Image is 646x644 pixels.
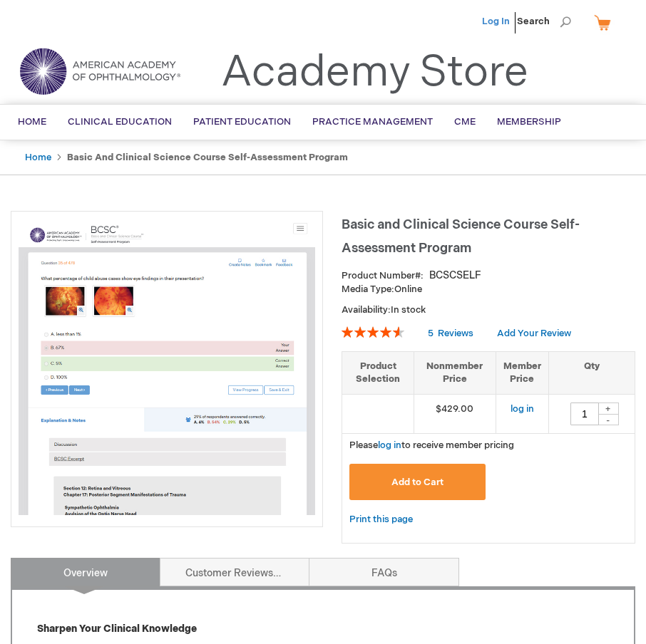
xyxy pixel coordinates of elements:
td: $429.00 [414,394,496,433]
input: Qty [570,402,599,425]
p: Availability: [342,303,635,317]
a: log in [378,440,401,451]
span: 5 [428,328,434,339]
strong: Sharpen Your Clinical Knowledge [37,623,197,635]
div: 92% [342,326,404,338]
div: - [598,414,619,425]
span: CME [454,116,476,128]
span: Reviews [438,328,473,339]
a: FAQs [309,558,458,586]
a: Home [25,152,51,163]
a: Print this page [349,511,413,529]
a: Overview [11,558,160,586]
th: Product Selection [342,351,414,394]
button: Add to Cart [349,464,486,500]
th: Member Price [496,351,548,394]
a: Add Your Review [497,328,571,339]
span: Please to receive member pricing [349,440,514,451]
strong: Product Number [342,270,424,281]
th: Qty [548,351,635,394]
p: Online [342,283,635,296]
a: Log In [482,16,510,27]
a: 5 Reviews [428,328,476,339]
span: Membership [497,116,561,128]
div: BCSCSELF [429,269,481,283]
span: In stock [391,304,426,316]
strong: Basic and Clinical Science Course Self-Assessment Program [67,152,348,163]
a: Customer Reviews5 [160,558,309,586]
span: Home [18,116,46,128]
span: Add to Cart [391,477,444,488]
a: Academy Store [221,47,528,98]
a: log in [511,403,534,415]
span: Basic and Clinical Science Course Self-Assessment Program [342,217,580,256]
th: Nonmember Price [414,351,496,394]
strong: Media Type: [342,284,394,295]
div: + [598,402,619,415]
img: Basic and Clinical Science Course Self-Assessment Program [19,219,315,515]
span: Search [517,7,571,36]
